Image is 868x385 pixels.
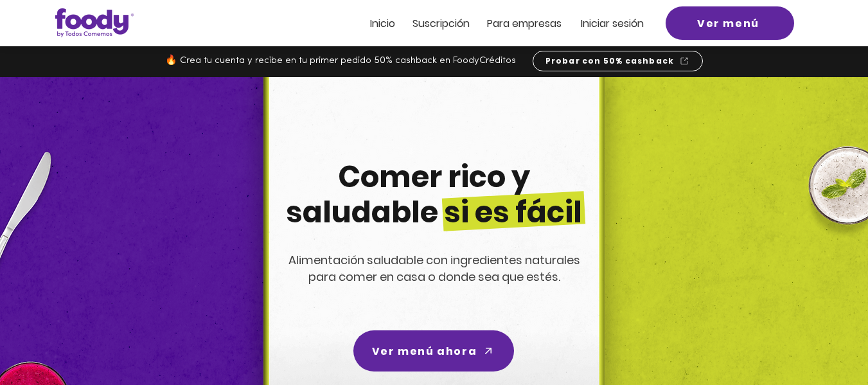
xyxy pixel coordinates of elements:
span: Ver menú [697,15,759,31]
a: Iniciar sesión [581,18,644,29]
a: Ver menú ahora [353,330,514,372]
span: 🔥 Crea tu cuenta y recibe en tu primer pedido 50% cashback en FoodyCréditos [165,56,516,66]
span: Probar con 50% cashback [545,55,675,67]
a: Para empresas [487,18,562,29]
a: Inicio [370,18,395,29]
span: Alimentación saludable con ingredientes naturales para comer en casa o donde sea que estés. [288,252,580,285]
span: Comer rico y saludable si es fácil [286,156,582,233]
span: Suscripción [412,16,470,31]
a: Suscripción [412,18,470,29]
a: Ver menú [666,6,794,40]
span: Ver menú ahora [372,343,477,359]
span: Pa [487,16,499,31]
span: Inicio [370,16,395,31]
img: Logo_Foody V2.0.0 (3).png [55,8,134,37]
a: Probar con 50% cashback [533,51,703,71]
span: Iniciar sesión [581,16,644,31]
span: ra empresas [499,16,562,31]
